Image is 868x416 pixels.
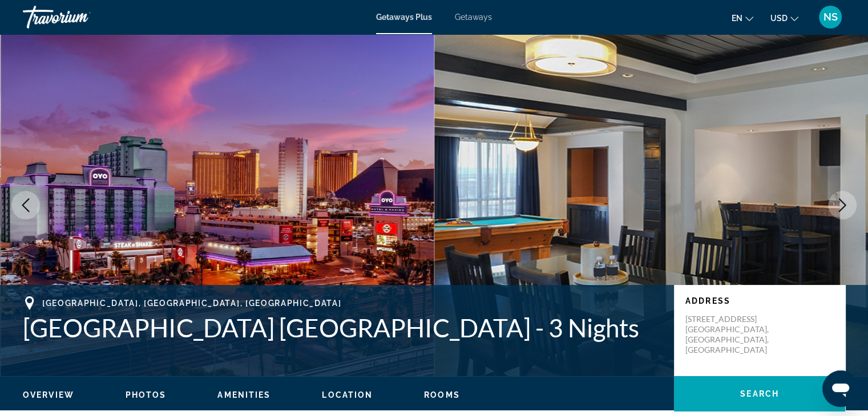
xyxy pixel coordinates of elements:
[770,14,788,23] span: USD
[126,390,167,400] button: Photos
[322,390,373,400] button: Location
[11,191,40,219] button: Previous image
[732,10,753,26] button: Change language
[126,390,167,399] span: Photos
[732,14,742,23] span: en
[815,5,845,29] button: User Menu
[424,390,460,399] span: Rooms
[23,2,137,32] a: Travorium
[770,10,798,26] button: Change currency
[455,13,492,22] a: Getaways
[42,299,341,308] span: [GEOGRAPHIC_DATA], [GEOGRAPHIC_DATA], [GEOGRAPHIC_DATA]
[828,191,857,219] button: Next image
[217,390,271,399] span: Amenities
[740,389,779,398] span: Search
[376,13,432,22] a: Getaways Plus
[823,11,838,23] span: NS
[685,314,777,355] p: [STREET_ADDRESS] [GEOGRAPHIC_DATA], [GEOGRAPHIC_DATA], [GEOGRAPHIC_DATA]
[822,370,859,407] iframe: Button to launch messaging window
[424,390,460,400] button: Rooms
[674,376,845,411] button: Search
[23,390,74,400] button: Overview
[217,390,271,400] button: Amenities
[685,296,834,305] p: Address
[322,390,373,399] span: Location
[23,313,663,342] h1: [GEOGRAPHIC_DATA] [GEOGRAPHIC_DATA] - 3 Nights
[23,390,74,399] span: Overview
